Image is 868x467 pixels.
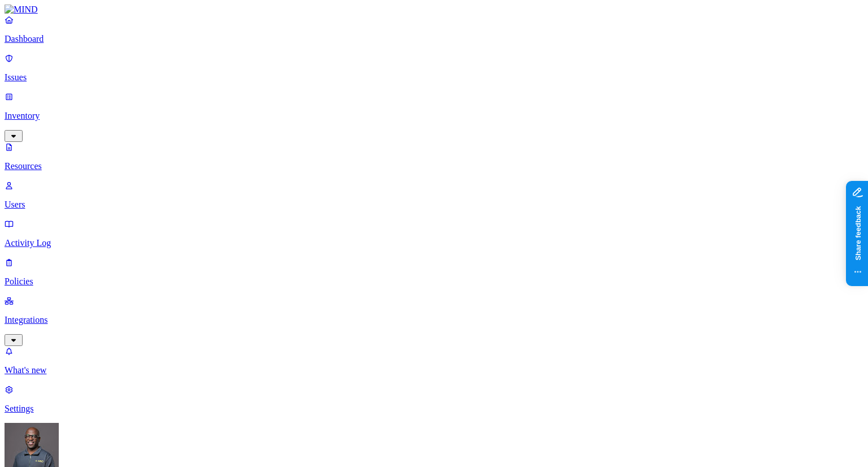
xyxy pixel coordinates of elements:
p: Users [5,200,863,210]
p: What's new [5,365,863,375]
p: Issues [5,72,863,83]
a: Dashboard [5,15,863,44]
a: Issues [5,53,863,83]
p: Policies [5,276,863,287]
a: Inventory [5,92,863,140]
img: MIND [5,5,38,15]
a: Activity Log [5,219,863,248]
p: Integrations [5,315,863,325]
p: Settings [5,404,863,414]
a: Resources [5,142,863,171]
a: Integrations [5,296,863,344]
p: Activity Log [5,238,863,248]
a: MIND [5,5,863,15]
a: What's new [5,346,863,375]
p: Inventory [5,111,863,121]
a: Settings [5,384,863,414]
a: Users [5,180,863,210]
p: Dashboard [5,34,863,44]
p: Resources [5,161,863,171]
a: Policies [5,257,863,287]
